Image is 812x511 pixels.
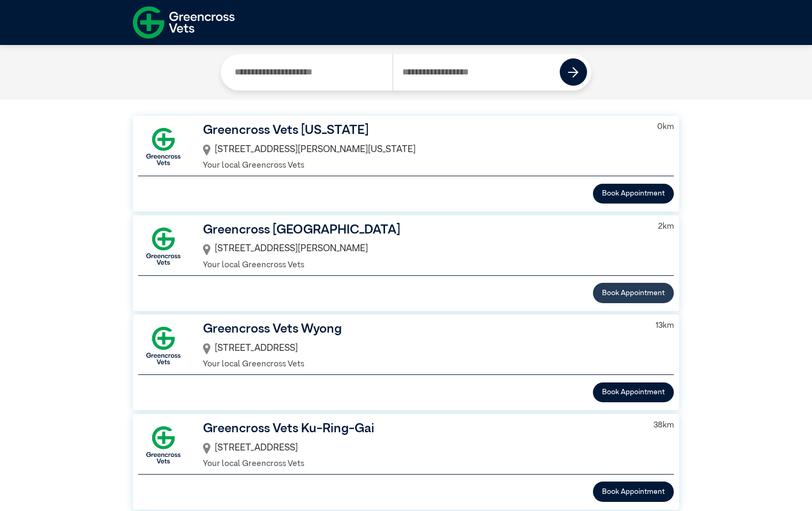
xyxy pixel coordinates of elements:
[593,482,674,501] button: Book Appointment
[203,221,644,240] h3: Greencross [GEOGRAPHIC_DATA]
[593,283,674,303] button: Book Appointment
[203,358,641,371] p: Your local Greencross Vets
[203,121,643,140] h3: Greencross Vets [US_STATE]
[138,420,189,470] img: GX-Square.png
[138,122,189,172] img: GX-Square.png
[593,184,674,204] button: Book Appointment
[203,439,639,458] div: [STREET_ADDRESS]
[138,320,189,371] img: GX-Square.png
[658,221,674,233] p: 2 km
[657,121,674,133] p: 0 km
[203,339,641,358] div: [STREET_ADDRESS]
[203,458,639,470] p: Your local Greencross Vets
[203,239,644,259] div: [STREET_ADDRESS][PERSON_NAME]
[653,419,674,432] p: 38 km
[203,259,644,272] p: Your local Greencross Vets
[593,382,674,402] button: Book Appointment
[203,160,643,172] p: Your local Greencross Vets
[203,140,643,160] div: [STREET_ADDRESS][PERSON_NAME][US_STATE]
[225,54,392,91] input: Search by Clinic Name
[133,3,235,42] img: f-logo
[203,320,641,339] h3: Greencross Vets Wyong
[568,67,578,78] img: icon-right
[656,320,674,332] p: 13 km
[138,221,189,272] img: GX-Square.png
[203,419,639,439] h3: Greencross Vets Ku-Ring-Gai
[393,54,560,91] input: Search by Postcode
